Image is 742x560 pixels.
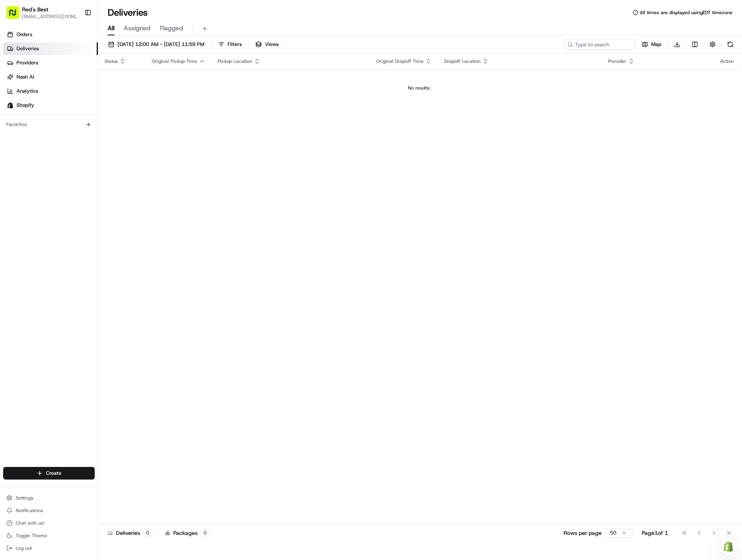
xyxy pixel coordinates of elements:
[16,545,32,551] span: Log out
[3,42,98,55] a: Deliveries
[17,45,39,52] span: Deliveries
[3,518,95,529] button: Chat with us!
[201,529,209,536] div: 0
[3,118,95,131] div: Favorites
[608,58,626,64] span: Provider
[252,39,282,50] button: Views
[228,41,242,48] span: Filters
[3,467,95,479] button: Create
[152,58,197,64] span: Original Pickup Time
[725,39,736,50] button: Refresh
[642,529,668,537] div: Page 1 of 1
[3,530,95,541] button: Toggle Theme
[17,102,34,109] span: Shopify
[16,495,33,501] span: Settings
[3,3,81,22] button: Red's Best[EMAIL_ADDRESS][DOMAIN_NAME]
[265,41,279,48] span: Views
[3,543,95,554] button: Log out
[165,529,209,537] div: Packages
[101,85,737,91] div: No results.
[22,5,48,13] button: Red's Best
[3,99,98,112] a: Shopify
[17,31,32,38] span: Orders
[638,39,665,50] button: Map
[124,24,151,33] span: Assigned
[215,39,245,50] button: Filters
[720,58,734,64] div: Action
[3,71,98,83] a: Nash AI
[17,73,34,81] span: Nash AI
[108,529,152,537] div: Deliveries
[3,57,98,69] a: Providers
[105,39,208,50] button: [DATE] 12:00 AM - [DATE] 11:59 PM
[22,13,78,20] button: [EMAIL_ADDRESS][DOMAIN_NAME]
[143,529,152,536] div: 0
[3,28,98,41] a: Orders
[218,58,252,64] span: Pickup Location
[46,470,61,477] span: Create
[564,529,602,537] p: Rows per page
[16,520,44,526] span: Chat with us!
[640,9,733,16] span: All times are displayed using EDT timezone
[7,102,13,108] img: Shopify logo
[3,85,98,97] a: Analytics
[651,41,661,48] span: Map
[16,507,43,514] span: Notifications
[376,58,424,64] span: Original Dropoff Time
[118,41,204,48] span: [DATE] 12:00 AM - [DATE] 11:59 PM
[3,505,95,516] button: Notifications
[108,6,148,19] h1: Deliveries
[564,39,635,50] input: Type to search
[105,58,118,64] span: Status
[17,59,38,66] span: Providers
[444,58,481,64] span: Dropoff Location
[16,533,47,539] span: Toggle Theme
[17,88,38,95] span: Analytics
[3,492,95,503] button: Settings
[108,24,114,33] span: All
[160,24,183,33] span: Flagged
